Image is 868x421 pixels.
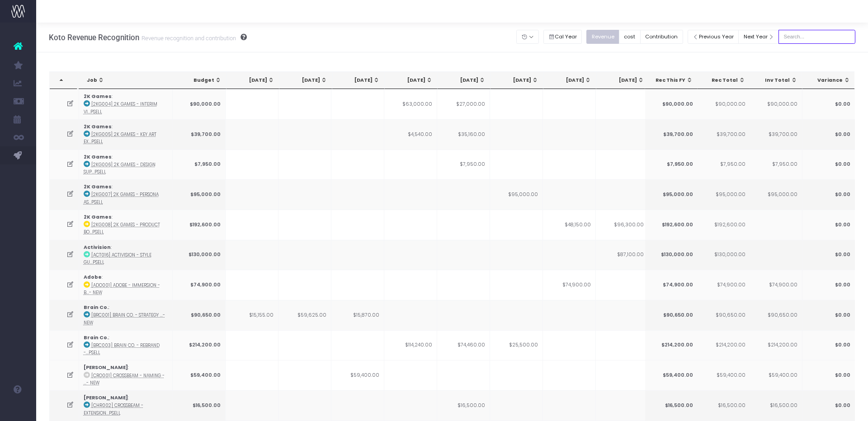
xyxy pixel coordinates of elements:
td: $130,000.00 [697,240,750,270]
td: $95,000.00 [645,179,698,210]
button: cost [619,30,641,44]
td: $39,700.00 [645,119,698,150]
abbr: [2KG006] 2K Games - Design Support - Brand - Upsell [84,162,156,175]
td: $130,000.00 [645,240,698,270]
strong: [PERSON_NAME] [84,364,128,371]
td: $90,000.00 [697,89,750,119]
div: [DATE] [235,77,274,84]
td: $214,200.00 [645,330,698,360]
td: $96,300.00 [596,210,649,240]
td: : [79,240,173,270]
td: $27,000.00 [437,89,490,119]
td: $90,000.00 [749,89,802,119]
td: : [79,300,173,330]
small: Revenue recognition and contribution [139,33,236,42]
td: $90,650.00 [697,300,750,330]
td: $192,600.00 [645,210,698,240]
td: : [79,179,173,210]
div: Inv Total [758,77,797,84]
td: $59,400.00 [645,360,698,390]
td: $63,000.00 [384,89,437,119]
strong: 2K Games [84,123,112,130]
td: $48,150.00 [543,210,596,240]
td: $0.00 [802,210,855,240]
abbr: [CRO001] Crossbeam - Naming - Brand - New [84,373,165,386]
th: Oct 25: activate to sort column ascending [543,72,596,89]
input: Search... [778,30,855,44]
td: $74,460.00 [437,330,490,360]
td: $35,160.00 [437,119,490,150]
td: $7,950.00 [749,150,802,180]
td: $90,000.00 [173,89,226,119]
div: [DATE] [604,77,644,84]
img: images/default_profile_image.png [11,403,25,416]
td: $7,950.00 [437,150,490,180]
td: $15,870.00 [331,300,384,330]
div: [DATE] [499,77,538,84]
td: $7,950.00 [173,150,226,180]
td: $74,900.00 [173,270,226,300]
div: [DATE] [340,77,380,84]
th: Jul 25: activate to sort column ascending [385,72,438,89]
strong: 2K Games [84,183,112,190]
td: $130,000.00 [173,240,226,270]
td: $87,100.00 [596,240,649,270]
td: $25,500.00 [490,330,543,360]
td: $0.00 [802,240,855,270]
strong: Adobe [84,274,102,281]
div: [DATE] [446,77,486,84]
strong: 2K Games [84,214,112,220]
td: $16,500.00 [697,390,750,421]
div: Small button group [586,28,687,46]
td: $0.00 [802,330,855,360]
td: $7,950.00 [645,150,698,180]
td: $15,155.00 [226,300,278,330]
td: $90,000.00 [645,89,698,119]
td: $214,200.00 [697,330,750,360]
div: [DATE] [393,77,433,84]
abbr: [2KG008] 2k Games - Product Book - Digital - Upsell [84,222,160,235]
abbr: [ADO001] Adobe - Immersion - Brand - New [84,282,160,295]
abbr: [BRC003] Brain Co. - Rebrand - Brand - Upsell [84,342,160,356]
td: $59,400.00 [331,360,384,390]
td: $59,400.00 [173,360,226,390]
td: : [79,150,173,180]
th: Job: activate to sort column ascending [79,72,175,89]
th: Inv Total: activate to sort column ascending [750,72,802,89]
div: [DATE] [288,77,327,84]
td: $39,700.00 [173,119,226,150]
td: $90,650.00 [749,300,802,330]
th: Variance: activate to sort column ascending [802,72,855,89]
div: Rec This FY [653,77,693,84]
abbr: [2KG004] 2K Games - Interim Visual - Brand - Upsell [84,101,157,114]
td: : [79,330,173,360]
td: : [79,119,173,150]
strong: Brain Co. [84,304,108,311]
td: $7,950.00 [697,150,750,180]
button: Cal Year [543,30,582,44]
div: Rec Total [706,77,745,84]
button: Revenue [586,30,619,44]
button: Previous Year [688,30,739,44]
abbr: [ACT016] Activision - Style Guide and Icon Explore - Brand - Upsell [84,252,151,265]
abbr: [CHR002] Crossbeam - Extension - Brand - Upsell [84,402,143,416]
td: $95,000.00 [490,179,543,210]
td: : [79,270,173,300]
td: $59,625.00 [278,300,331,330]
td: $39,700.00 [749,119,802,150]
td: $95,000.00 [749,179,802,210]
th: Nov 25: activate to sort column ascending [596,72,649,89]
button: Contribution [640,30,683,44]
td: $39,700.00 [697,119,750,150]
td: $0.00 [802,390,855,421]
td: $0.00 [802,179,855,210]
div: Budget [182,77,222,84]
div: [DATE] [552,77,591,84]
th: Rec Total: activate to sort column ascending [698,72,750,89]
td: $90,650.00 [645,300,698,330]
td: : [79,390,173,421]
button: Next Year [738,30,779,44]
td: : [79,210,173,240]
td: $59,400.00 [697,360,750,390]
td: $0.00 [802,270,855,300]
